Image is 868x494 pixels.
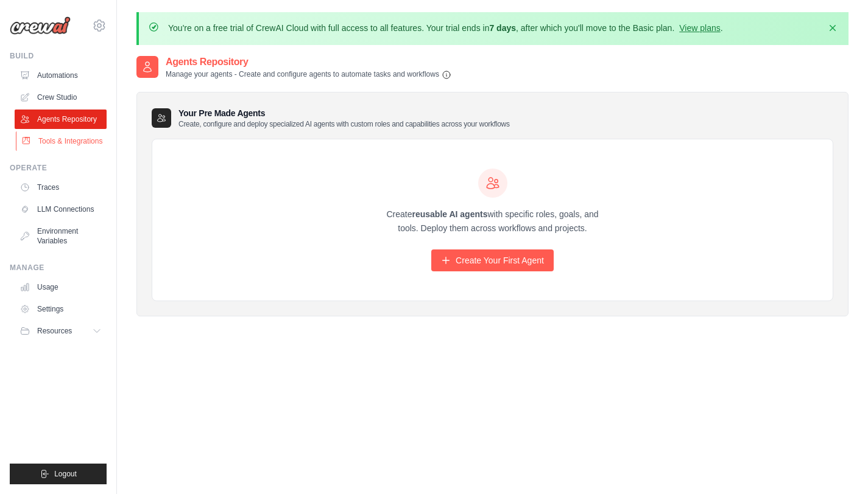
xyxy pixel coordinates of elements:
span: Resources [37,326,72,336]
a: Environment Variables [15,221,107,251]
button: Logout [10,464,107,484]
a: Settings [15,299,107,319]
a: View plans [679,23,720,33]
button: Resources [15,321,107,341]
h2: Agents Repository [166,55,451,69]
a: Traces [15,178,107,197]
div: Manage [10,263,107,273]
p: Create, configure and deploy specialized AI agents with custom roles and capabilities across your... [178,119,510,129]
a: Create Your First Agent [431,249,554,271]
p: Manage your agents - Create and configure agents to automate tasks and workflows [166,69,451,80]
div: Operate [10,163,107,173]
strong: reusable AI agents [412,209,487,219]
h3: Your Pre Made Agents [178,107,510,129]
a: Tools & Integrations [16,131,108,151]
div: Build [10,51,107,61]
img: Logo [10,16,71,35]
span: Logout [54,469,77,479]
a: LLM Connections [15,200,107,219]
p: Create with specific roles, goals, and tools. Deploy them across workflows and projects. [376,207,610,235]
strong: 7 days [489,23,516,33]
a: Automations [15,66,107,85]
a: Usage [15,277,107,297]
a: Crew Studio [15,88,107,107]
p: You're on a free trial of CrewAI Cloud with full access to all features. Your trial ends in , aft... [168,22,723,34]
a: Agents Repository [15,110,107,129]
